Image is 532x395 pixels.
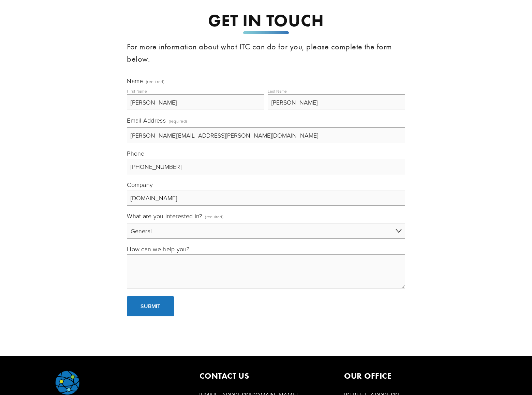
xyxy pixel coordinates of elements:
span: Company [127,180,153,189]
span: (required) [169,116,187,126]
strong: OUR OFFICE [344,371,391,381]
h3: For more information about what ITC can do for you, please complete the form below. [127,41,405,65]
span: (required) [146,80,164,84]
select: What are you interested in? [127,223,405,239]
span: How can we help you? [127,245,189,253]
span: Phone [127,149,144,157]
span: What are you interested in? [127,212,202,220]
div: Last Name [268,88,287,94]
button: SubmitSubmit [127,296,174,316]
div: First Name [127,88,147,94]
span: Email Address [127,116,166,124]
span: Submit [141,302,160,310]
strong: CONTACT US [199,371,249,381]
span: (required) [205,212,223,222]
span: Name [127,77,143,85]
strong: GET IN TOUCH [208,10,324,31]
